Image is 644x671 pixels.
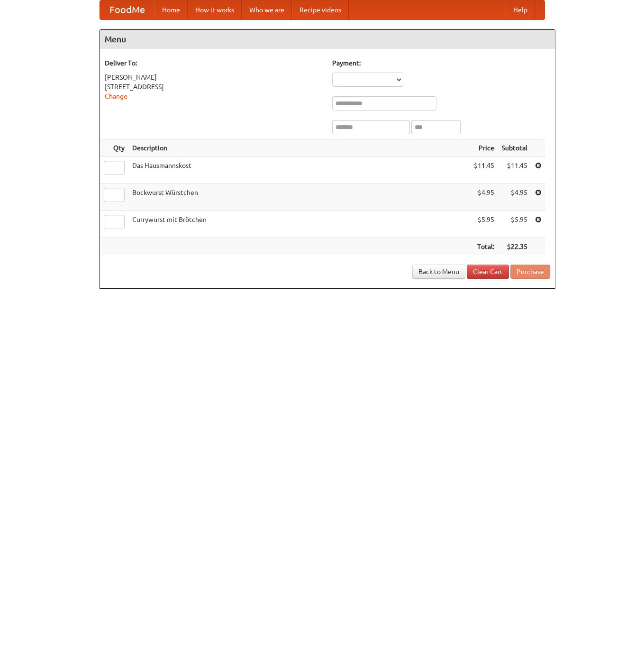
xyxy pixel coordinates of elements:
[467,265,509,279] a: Clear Cart
[105,92,127,100] a: Change
[105,82,323,92] div: [STREET_ADDRESS]
[470,238,498,256] th: Total:
[470,139,498,157] th: Price
[332,58,550,68] h5: Payment:
[154,0,188,19] a: Home
[188,0,242,19] a: How it works
[128,184,470,211] td: Bockwurst Würstchen
[412,265,465,279] a: Back to Menu
[292,0,349,19] a: Recipe videos
[105,58,323,68] h5: Deliver To:
[128,139,470,157] th: Description
[470,157,498,184] td: $11.45
[100,30,555,49] h4: Menu
[128,157,470,184] td: Das Hausmannskost
[506,0,535,19] a: Help
[498,238,531,256] th: $22.35
[470,184,498,211] td: $4.95
[498,211,531,238] td: $5.95
[510,265,550,279] button: Purchase
[128,211,470,238] td: Currywurst mit Brötchen
[100,139,128,157] th: Qty
[105,73,323,82] div: [PERSON_NAME]
[100,0,154,19] a: FoodMe
[498,157,531,184] td: $11.45
[498,184,531,211] td: $4.95
[470,211,498,238] td: $5.95
[242,0,292,19] a: Who we are
[498,139,531,157] th: Subtotal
